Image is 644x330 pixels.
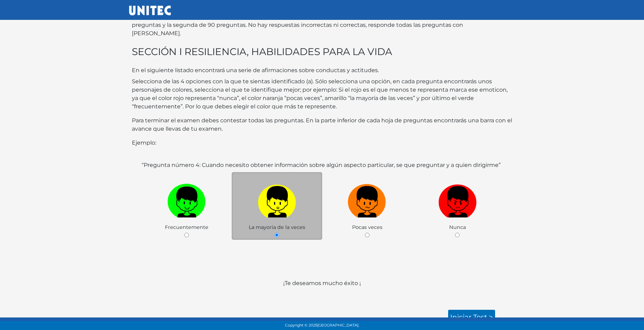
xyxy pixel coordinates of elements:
[132,46,512,58] h3: SECCIÓN I RESILIENCIA, HABILIDADES PARA LA VIDA
[142,161,501,169] label: “Pregunta número 4: Cuando necesito obtener información sobre algún aspecto particular, se que pr...
[132,279,512,304] p: ¡Te deseamos mucho éxito ¡
[438,181,477,218] img: r1.png
[165,224,208,230] span: Frecuentemente
[249,224,305,230] span: La mayoria de la veces
[449,224,466,230] span: Nunca
[132,13,512,38] p: En la siguiente prueba de Resiliencia, habilidades para la vida y Orientación Vocacional encontra...
[132,116,512,133] p: Para terminar el examen debes contestar todas las preguntas. En la parte inferior de cada hoja de...
[448,310,495,324] a: Iniciar test >
[132,66,512,75] p: En el siguiente listado encontrará una serie de afirmaciones sobre conductas y actitudes.
[348,181,386,218] img: n1.png
[317,323,359,328] span: [GEOGRAPHIC_DATA].
[129,6,171,15] img: UNITEC
[132,139,512,147] p: Ejemplo:
[352,224,382,230] span: Pocas veces
[132,77,512,111] p: Selecciona de las 4 opciones con la que te sientas identificado (a). Sólo selecciona una opción, ...
[167,181,206,218] img: v1.png
[258,181,296,218] img: a1.png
